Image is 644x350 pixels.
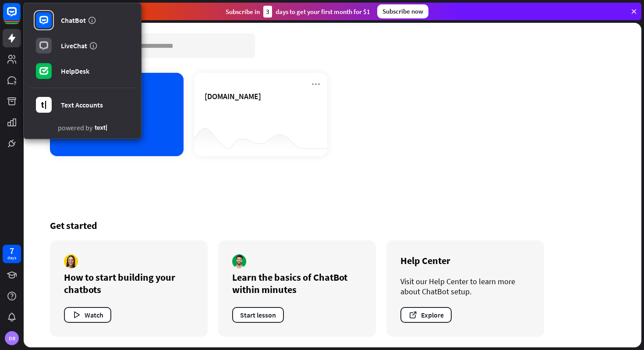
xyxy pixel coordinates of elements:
[64,271,194,296] div: How to start building your chatbots
[400,254,530,267] div: Help Center
[377,4,428,18] div: Subscribe now
[232,271,362,296] div: Learn the basics of ChatBot within minutes
[3,245,21,263] a: 7 days
[5,331,19,345] div: DR
[64,254,78,268] img: author
[232,307,284,323] button: Start lesson
[205,91,261,101] span: infosys.com
[232,254,246,268] img: author
[263,6,272,18] div: 3
[7,255,16,261] div: days
[50,219,615,232] div: Get started
[10,247,14,255] div: 7
[400,276,530,296] div: Visit our Help Center to learn more about ChatBot setup.
[400,307,452,323] button: Explore
[226,6,370,18] div: Subscribe in days to get your first month for $1
[64,307,111,323] button: Watch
